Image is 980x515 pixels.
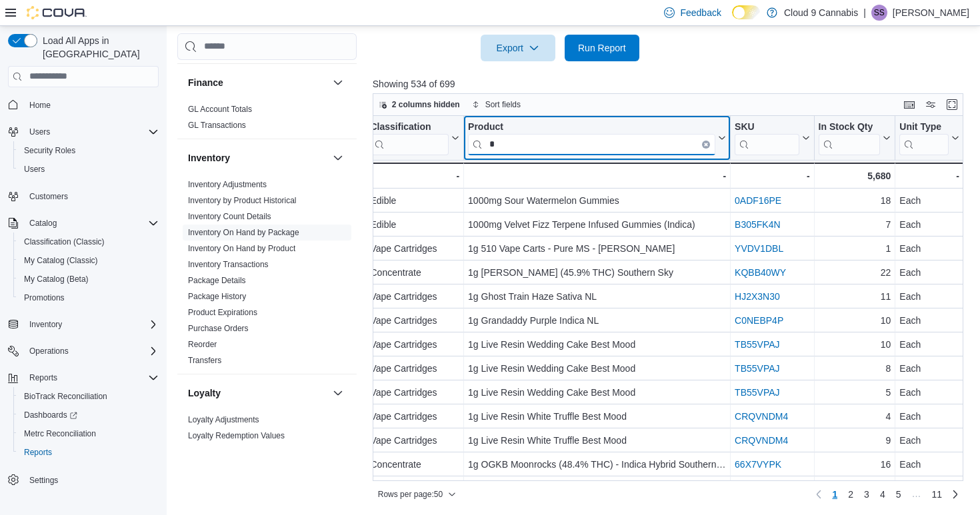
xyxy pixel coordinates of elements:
button: Previous page [811,486,827,502]
span: Run Report [578,41,626,55]
span: Inventory [29,319,62,330]
h3: Inventory [188,151,230,165]
a: TB55VPAJ [735,363,779,374]
div: Classification [370,121,449,133]
button: Loyalty [330,385,346,401]
span: Settings [29,475,58,486]
div: - [468,168,726,184]
span: My Catalog (Classic) [19,253,159,268]
span: 5 [896,488,901,501]
a: 0ADF16PE [735,195,781,206]
button: Catalog [24,215,62,231]
span: 3 [864,488,869,501]
button: Operations [3,342,164,360]
span: Customers [29,191,68,202]
span: Users [24,124,159,140]
div: Each [899,456,959,472]
div: Each [899,264,959,280]
span: 2 columns hidden [392,99,460,110]
button: Security Roles [13,141,164,160]
span: Reports [19,444,159,460]
div: 18 [818,193,891,209]
h3: Finance [188,76,223,89]
button: 2 columns hidden [373,97,465,113]
a: Product Expirations [188,308,257,317]
div: Unit Type [899,121,949,133]
a: Inventory Transactions [188,260,269,269]
span: Load All Apps in [GEOGRAPHIC_DATA] [37,34,159,61]
span: Users [24,164,45,175]
button: Page 1 of 11 [827,484,843,505]
a: Next page [947,486,963,502]
div: 1g Ghost Train Haze Sativa NL [468,288,726,304]
button: Finance [330,75,346,91]
nav: Pagination for preceding grid [811,484,963,505]
a: KQBB40WY [735,267,786,278]
a: Dashboards [13,406,164,424]
button: Classification [370,121,459,155]
span: Home [24,97,159,113]
span: 11 [931,488,942,501]
div: Each [899,336,959,352]
span: Catalog [29,218,57,229]
a: Package Details [188,276,246,285]
div: 1g [PERSON_NAME] (45.9% THC) Southern Sky [468,264,726,280]
div: Each [899,288,959,304]
a: Classification (Classic) [19,234,110,250]
button: SKU [735,121,810,155]
div: 1g Live Resin Wedding Cake Best Mood [468,360,726,376]
div: Product [468,121,715,133]
span: Home [29,100,51,111]
div: 10 [818,312,891,328]
span: Promotions [24,292,65,303]
div: 11 [818,288,891,304]
span: Users [29,127,50,137]
div: Vape Cartridges [370,288,459,304]
div: Vape Cartridges [370,408,459,424]
div: Classification [370,121,449,155]
div: 20 [818,480,891,496]
a: Page 5 of 11 [891,484,907,505]
button: Reports [13,443,164,462]
span: Metrc Reconciliation [24,428,96,439]
span: Classification (Classic) [24,237,105,247]
span: 1 [832,488,837,501]
button: Display options [923,97,939,113]
div: Edible [370,217,459,233]
a: Customers [24,189,73,205]
p: Showing 534 of 699 [373,77,969,91]
a: Dashboards [19,407,83,423]
div: Edible [370,193,459,209]
div: 1000mg Sour Watermelon Gummies [468,193,726,209]
div: 1 [818,241,891,257]
a: Users [19,161,50,177]
div: 9 [818,432,891,448]
div: Each [899,360,959,376]
a: TB55VPAJ [735,387,779,398]
button: Loyalty [188,386,327,400]
button: Metrc Reconciliation [13,424,164,443]
a: YVDV1DBL [735,243,783,254]
a: Purchase Orders [188,324,249,333]
span: Rows per page : 50 [378,489,443,500]
div: Concentrate [370,480,459,496]
a: Package History [188,292,246,301]
button: Keyboard shortcuts [901,97,917,113]
a: Home [24,97,56,113]
p: Cloud 9 Cannabis [784,5,858,21]
a: HJ2X3N30 [735,291,780,302]
div: Concentrate [370,456,459,472]
a: My Catalog (Beta) [19,271,94,287]
span: Catalog [24,215,159,231]
button: Enter fullscreen [944,97,960,113]
button: Finance [188,76,327,89]
a: Metrc Reconciliation [19,426,101,442]
button: Catalog [3,214,164,233]
span: Customers [24,188,159,205]
button: Customers [3,187,164,206]
button: Settings [3,470,164,489]
span: BioTrack Reconciliation [19,388,159,404]
button: Reports [24,370,63,386]
span: My Catalog (Classic) [24,255,98,266]
button: Inventory [188,151,327,165]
